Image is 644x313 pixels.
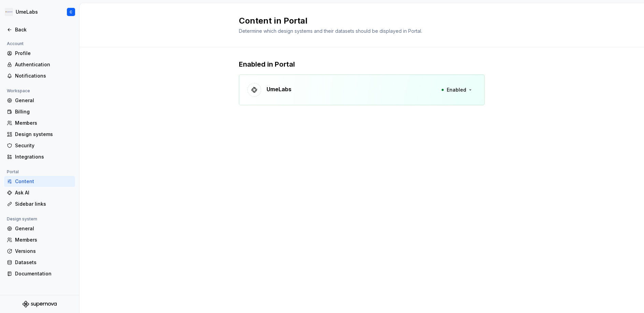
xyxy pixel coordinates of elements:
[4,24,75,35] a: Back
[239,59,485,69] p: Enabled in Portal
[15,270,72,277] div: Documentation
[1,4,78,19] button: UmeLabsC
[15,61,72,68] div: Authentication
[4,129,75,140] a: Design systems
[15,189,72,196] div: Ask AI
[4,246,75,257] a: Versions
[4,87,33,95] div: Workspace
[15,142,72,149] div: Security
[16,9,38,15] div: UmeLabs
[4,40,26,48] div: Account
[4,168,22,176] div: Portal
[70,9,72,15] div: C
[4,140,75,151] a: Security
[4,70,75,81] a: Notifications
[15,236,72,243] div: Members
[15,131,72,138] div: Design systems
[4,268,75,279] a: Documentation
[4,176,75,187] a: Content
[15,120,72,126] div: Members
[239,15,476,26] h2: Content in Portal
[15,201,72,207] div: Sidebar links
[15,178,72,185] div: Content
[15,50,72,57] div: Profile
[4,215,40,223] div: Design system
[4,257,75,268] a: Datasets
[15,153,72,160] div: Integrations
[15,72,72,79] div: Notifications
[447,86,466,93] span: Enabled
[15,259,72,266] div: Datasets
[4,48,75,59] a: Profile
[4,95,75,106] a: General
[5,8,13,16] img: 22b2b6b3-2a0d-4dea-a16f-ca5a4466ab0c.png
[4,59,75,70] a: Authentication
[4,118,75,128] a: Members
[239,28,422,34] span: Determine which design systems and their datasets should be displayed in Portal.
[4,106,75,117] a: Billing
[4,187,75,198] a: Ask AI
[4,151,75,162] a: Integrations
[15,225,72,232] div: General
[23,301,57,308] svg: Supernova Logo
[267,85,291,93] p: UmeLabs
[15,248,72,255] div: Versions
[4,199,75,209] a: Sidebar links
[15,108,72,115] div: Billing
[15,26,72,33] div: Back
[4,223,75,234] a: General
[437,84,476,96] button: Enabled
[15,97,72,104] div: General
[4,234,75,245] a: Members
